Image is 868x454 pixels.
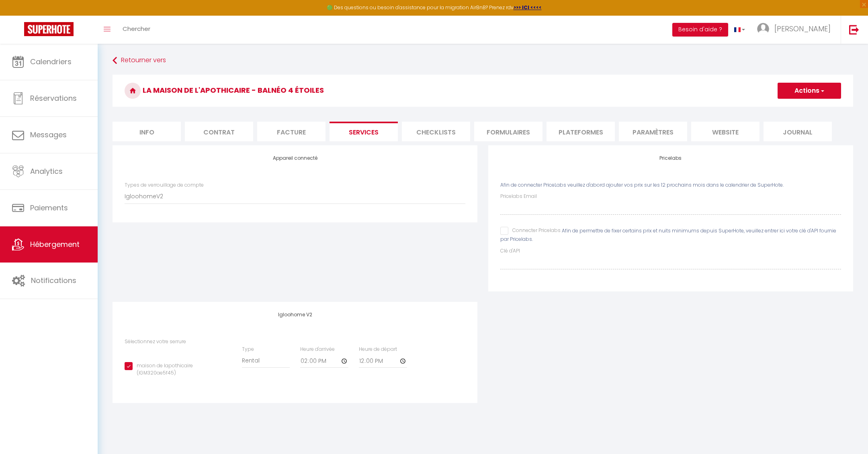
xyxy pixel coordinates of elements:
span: Hébergement [30,239,80,249]
span: Afin de connecter PriceLabs veuillez d'abord ajouter vos prix sur les 12 prochains mois dans le c... [500,181,784,188]
span: Réservations [30,93,77,103]
label: Pricelabs Email [500,193,537,200]
img: logout [849,24,859,35]
span: Messages [30,130,67,140]
a: ... [PERSON_NAME] [751,16,841,44]
h3: La Maison de L'Apothicaire - Balnéo 4 étoiles [113,75,853,107]
h4: Appareil connecté [125,155,465,161]
li: Checklists [402,122,470,141]
label: Heure d'arrivée [300,346,335,353]
li: Facture [257,122,325,141]
li: Paramètres [619,122,687,141]
img: Super Booking [24,22,74,36]
a: Chercher [117,16,156,44]
label: Types de verrouillage de compte [125,181,204,189]
label: Heure de départ [359,346,397,353]
li: Journal [764,122,832,141]
span: Paiements [30,203,68,213]
label: Sélectionnez votre serrure [125,338,186,346]
h4: Pricelabs [500,155,841,161]
a: Retourner vers [113,53,853,68]
a: >>> ICI <<<< [514,4,542,11]
label: Clé d'API [500,247,520,255]
span: [PERSON_NAME] [774,24,831,34]
button: Actions [778,83,841,99]
li: Formulaires [474,122,542,141]
li: Plateformes [547,122,615,141]
label: Type [242,346,254,353]
h4: Igloohome V2 [125,312,465,318]
span: Calendriers [30,57,72,67]
button: Besoin d'aide ? [672,23,728,37]
span: Afin de permettre de fixer certains prix et nuits minimums depuis SuperHote, veuillez entrer ici ... [500,228,836,243]
span: Notifications [31,275,76,285]
li: Contrat [185,122,253,141]
span: Analytics [30,166,63,176]
img: ... [757,23,769,35]
li: Services [330,122,398,141]
span: Chercher [123,24,150,33]
li: Info [113,122,181,141]
li: website [691,122,759,141]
